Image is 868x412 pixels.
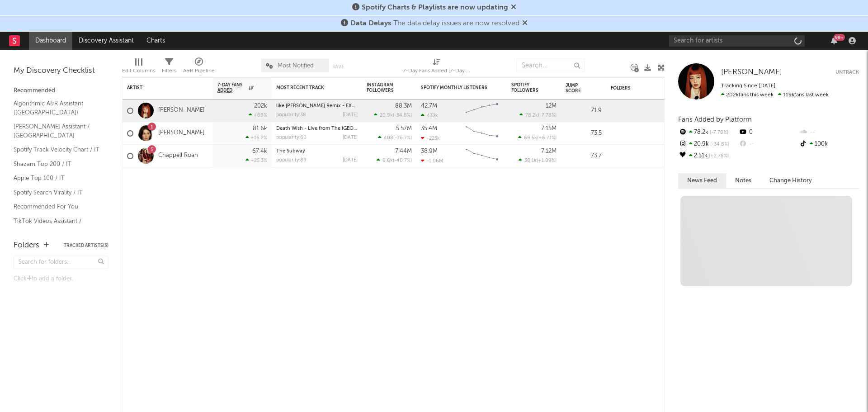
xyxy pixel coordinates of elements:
[721,68,782,76] span: [PERSON_NAME]
[14,99,99,117] a: Algorithmic A&R Assistant ([GEOGRAPHIC_DATA])
[343,158,358,163] div: [DATE]
[14,159,99,169] a: Shazam Top 200 / IT
[332,64,344,69] button: Save
[525,113,538,118] span: 78.2k
[421,113,438,118] div: 432k
[709,142,729,147] span: -34.8 %
[14,256,108,269] input: Search for folders...
[517,59,585,72] input: Search...
[421,135,440,141] div: -225k
[276,126,393,131] a: Death Wish - Live from The [GEOGRAPHIC_DATA]
[421,158,443,164] div: -1.06M
[183,54,215,81] div: A&R Pipeline
[403,66,471,76] div: 7-Day Fans Added (7-Day Fans Added)
[14,202,99,212] a: Recommended For You
[29,32,72,50] a: Dashboard
[539,113,555,118] span: -7.78 %
[14,274,108,284] div: Click to add a folder.
[721,92,829,98] span: 119k fans last week
[511,4,516,11] span: Dismiss
[721,83,775,89] span: Tracking Since: [DATE]
[122,66,155,76] div: Edit Columns
[541,148,557,154] div: 7.12M
[380,113,393,118] span: 20.9k
[738,138,798,150] div: --
[350,20,519,27] span: : The data delay issues are now resolved
[276,104,358,109] div: like JENNIE - Peggy Gou Remix - EXTENDED MIX
[678,127,738,138] div: 78.2k
[519,157,557,163] div: ( )
[834,34,845,41] div: 99 +
[245,157,267,163] div: +25.3 %
[162,66,176,76] div: Filters
[511,82,543,93] div: Spotify Followers
[403,54,471,81] div: 7-Day Fans Added (7-Day Fans Added)
[278,63,314,69] span: Most Notified
[276,135,307,140] div: popularity: 60
[252,148,267,154] div: 67.4k
[799,138,859,150] div: 100k
[421,148,438,154] div: 38.9M
[678,138,738,150] div: 20.9k
[541,126,557,132] div: 7.15M
[183,66,215,76] div: A&R Pipeline
[566,105,602,116] div: 71.9
[760,173,821,188] button: Change History
[421,103,437,109] div: 42.7M
[350,20,391,27] span: Data Delays
[249,112,267,118] div: +69 %
[566,151,602,161] div: 73.7
[538,158,555,163] span: +1.09 %
[253,126,267,132] div: 81.6k
[394,158,410,163] span: -40.7 %
[395,103,412,109] div: 88.3M
[799,127,859,138] div: --
[158,152,198,160] a: Chappell Roan
[217,82,246,93] span: 7-Day Fans Added
[362,4,508,11] span: Spotify Charts & Playlists are now updating
[546,103,557,109] div: 12M
[122,54,155,81] div: Edit Columns
[377,157,412,163] div: ( )
[726,173,760,188] button: Notes
[522,20,528,27] span: Dismiss
[421,126,437,132] div: 35.4M
[395,148,412,154] div: 7.44M
[14,66,108,76] div: My Discovery Checklist
[276,158,307,163] div: popularity: 89
[276,85,344,90] div: Most Recent Track
[721,92,774,98] span: 202k fans this week
[158,107,205,114] a: [PERSON_NAME]
[708,130,728,135] span: -7.78 %
[394,113,410,118] span: -34.8 %
[14,173,99,183] a: Apple Top 100 / IT
[374,112,412,118] div: ( )
[678,116,752,123] span: Fans Added by Platform
[738,127,798,138] div: 0
[384,136,393,141] span: 408
[538,136,555,141] span: +6.71 %
[611,85,679,91] div: Folders
[14,240,39,251] div: Folders
[127,85,195,90] div: Artist
[524,158,537,163] span: 38.1k
[708,154,729,159] span: +2.78 %
[14,145,99,155] a: Spotify Track Velocity Chart / IT
[678,173,726,188] button: News Feed
[14,188,99,198] a: Spotify Search Virality / IT
[566,128,602,139] div: 73.5
[396,126,412,132] div: 5.57M
[382,158,393,163] span: 6.6k
[835,68,859,77] button: Untrack
[72,32,140,50] a: Discovery Assistant
[669,35,805,47] input: Search for artists
[378,135,412,141] div: ( )
[462,145,502,167] svg: Chart title
[276,126,358,131] div: Death Wish - Live from The O2 Arena
[721,68,782,77] a: [PERSON_NAME]
[254,103,267,109] div: 202k
[831,37,837,44] button: 99+
[14,85,108,96] div: Recommended
[566,83,588,94] div: Jump Score
[343,113,358,118] div: [DATE]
